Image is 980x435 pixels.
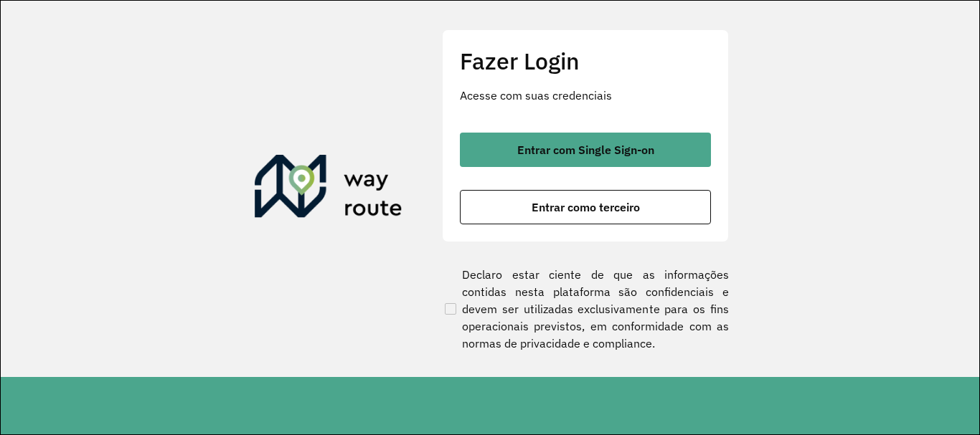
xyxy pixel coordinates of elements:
button: button [460,133,711,167]
span: Entrar com Single Sign-on [517,144,654,156]
span: Entrar como terceiro [532,201,640,213]
button: button [460,190,711,224]
label: Declaro estar ciente de que as informações contidas nesta plataforma são confidenciais e devem se... [442,266,729,352]
img: Roteirizador AmbevTech [255,155,402,224]
h2: Fazer Login [460,47,711,75]
p: Acesse com suas credenciais [460,87,711,104]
